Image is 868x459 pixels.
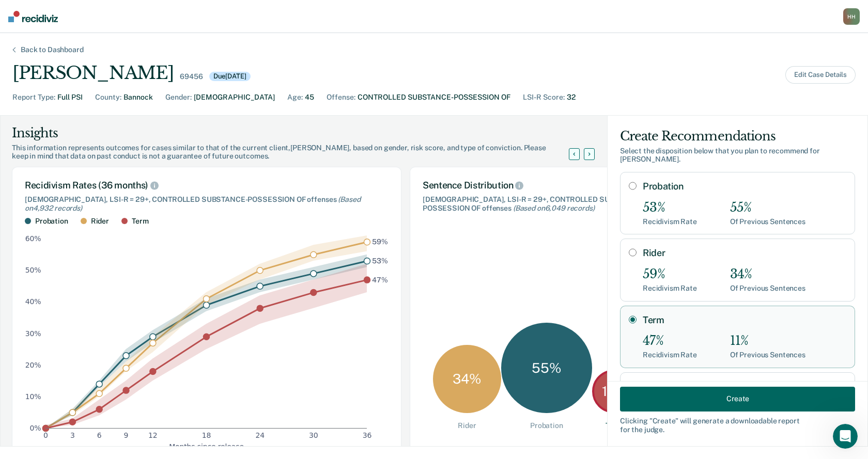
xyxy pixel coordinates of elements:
[209,72,251,81] div: Due [DATE]
[643,351,697,359] div: Recidivism Rate
[43,432,48,440] text: 0
[785,66,856,84] button: Edit Case Details
[25,266,41,275] text: 50%
[643,247,846,259] label: Rider
[833,424,858,449] iframe: Intercom live chat
[202,432,211,440] text: 18
[423,180,646,191] div: Sentence Distribution
[95,92,121,103] div: County :
[148,432,158,440] text: 12
[35,217,68,226] div: Probation
[643,181,846,192] label: Probation
[169,442,244,451] g: x-axis label
[8,45,96,54] div: Back to Dashboard
[843,8,860,25] div: H H
[132,217,148,226] div: Term
[358,92,510,103] div: CONTROLLED SUBSTANCE-POSSESSION OF
[730,284,805,293] div: Of Previous Sentences
[592,370,636,413] div: 11 %
[97,432,102,440] text: 6
[620,386,855,411] button: Create
[372,238,388,246] text: 59%
[25,235,41,243] text: 60%
[730,217,805,226] div: Of Previous Sentences
[643,200,697,215] div: 53%
[12,144,581,161] div: This information represents outcomes for cases similar to that of the current client, [PERSON_NAM...
[643,314,846,326] label: Term
[180,72,203,81] div: 69456
[25,195,389,213] div: [DEMOGRAPHIC_DATA], LSI-R = 29+, CONTROLLED SUBSTANCE-POSSESSION OF offenses
[730,267,805,282] div: 34%
[165,92,192,103] div: Gender :
[730,351,805,359] div: Of Previous Sentences
[25,180,389,191] div: Recidivism Rates (36 months)
[25,298,41,306] text: 40%
[643,284,697,293] div: Recidivism Rate
[287,92,303,103] div: Age :
[25,392,41,401] text: 10%
[305,92,314,103] div: 45
[513,204,595,212] span: (Based on 6,049 records )
[43,239,370,432] g: dot
[523,92,565,103] div: LSI-R Score :
[169,442,244,451] text: Months since release
[458,421,476,430] div: Rider
[606,421,622,430] div: Term
[43,432,371,440] g: x-axis tick label
[25,235,41,433] g: y-axis tick label
[12,92,55,103] div: Report Type :
[30,424,41,432] text: 0%
[25,361,41,369] text: 20%
[363,432,372,440] text: 36
[123,92,153,103] div: Bannock
[620,128,855,145] div: Create Recommendations
[372,257,388,265] text: 53%
[12,125,581,141] div: Insights
[620,147,855,164] div: Select the disposition below that you plan to recommend for [PERSON_NAME] .
[501,323,592,414] div: 55 %
[309,432,318,440] text: 30
[730,334,805,349] div: 11%
[643,267,697,282] div: 59%
[57,92,83,103] div: Full PSI
[25,329,41,338] text: 30%
[372,276,388,284] text: 47%
[194,92,275,103] div: [DEMOGRAPHIC_DATA]
[8,11,58,22] img: Recidiviz
[372,238,388,284] g: text
[124,432,129,440] text: 9
[423,195,646,213] div: [DEMOGRAPHIC_DATA], LSI-R = 29+, CONTROLLED SUBSTANCE-POSSESSION OF offenses
[530,421,563,430] div: Probation
[45,235,367,428] g: area
[567,92,576,103] div: 32
[25,195,360,212] span: (Based on 4,932 records )
[620,416,855,434] div: Clicking " Create " will generate a downloadable report for the judge.
[730,200,805,215] div: 55%
[643,334,697,349] div: 47%
[255,432,265,440] text: 24
[843,8,860,25] button: HH
[91,217,109,226] div: Rider
[643,217,697,226] div: Recidivism Rate
[70,432,75,440] text: 3
[327,92,355,103] div: Offense :
[12,62,174,84] div: [PERSON_NAME]
[433,345,501,413] div: 34 %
